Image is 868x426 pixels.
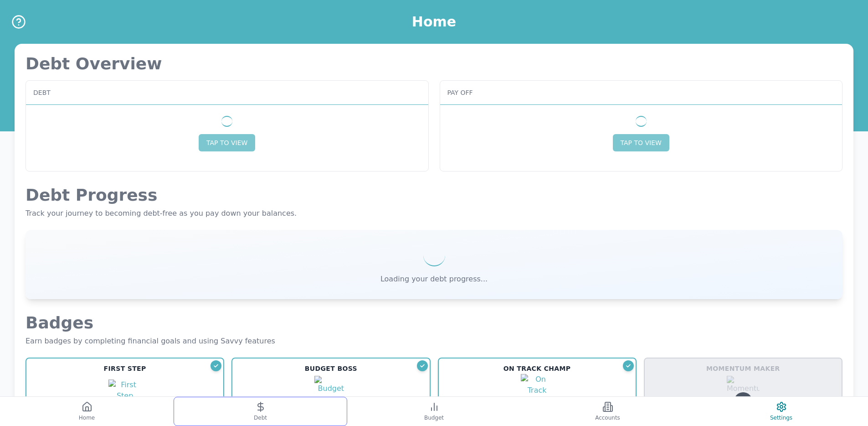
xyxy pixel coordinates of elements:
img: Budget Boss Badge [314,376,347,416]
h3: First Step [104,364,146,373]
span: Budget [424,414,444,421]
h2: Debt Progress [26,186,842,204]
h3: Budget Boss [305,364,357,373]
p: Loading your debt progress... [380,274,488,285]
span: Accounts [595,414,620,421]
h1: Home [412,14,456,30]
img: First Step Badge [108,379,141,412]
span: Debt [33,88,51,97]
span: Debt [254,414,267,421]
p: Track your journey to becoming debt-free as you pay down your balances. [26,208,842,219]
button: TAP TO VIEW [613,134,669,151]
p: Earn badges by completing financial goals and using Savvy features [26,336,842,347]
span: Home [79,414,95,421]
img: On Track Champ Badge [521,374,554,418]
button: Help [11,14,26,30]
button: Budget [347,397,521,426]
span: Settings [770,414,792,421]
h2: Badges [26,314,842,332]
button: Accounts [521,397,694,426]
span: Pay off [447,88,473,97]
button: Settings [694,397,868,426]
button: TAP TO VIEW [199,134,255,151]
h3: On Track Champ [503,364,571,373]
button: Debt [174,397,347,426]
p: Debt Overview [26,55,842,73]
